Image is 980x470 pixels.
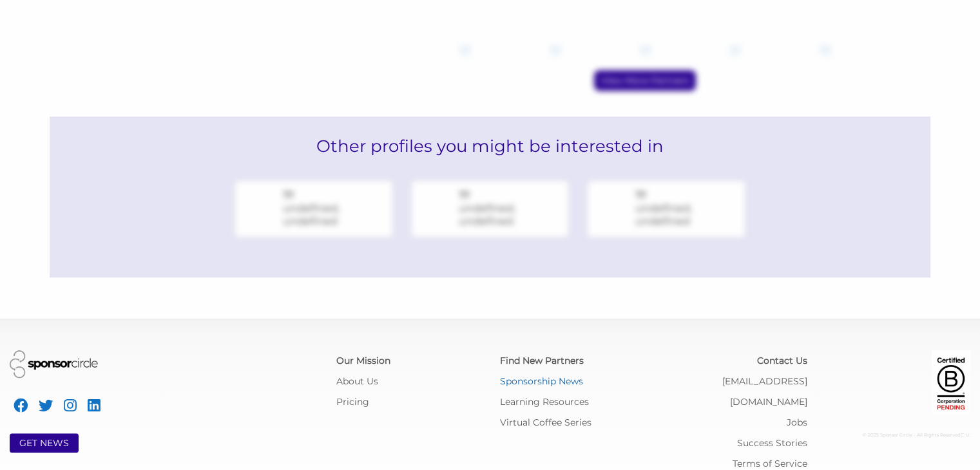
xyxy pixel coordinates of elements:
[500,417,591,428] a: Virtual Coffee Series
[336,375,378,387] a: About Us
[500,355,584,366] a: Find New Partners
[961,432,970,438] span: C: U:
[757,355,807,366] a: Contact Us
[733,458,807,469] a: Terms of Service
[500,375,583,387] a: Sponsorship News
[19,437,69,449] a: GET NEWS
[787,417,807,428] a: Jobs
[10,350,98,378] img: Sponsor Circle Logo
[500,396,589,408] a: Learning Resources
[336,396,369,408] a: Pricing
[50,117,930,176] h2: Other profiles you might be interested in
[932,350,970,415] img: Certified Corporation Pending Logo
[827,425,971,446] div: © 2025 Sponsor Circle - All Rights Reserved
[737,437,807,449] a: Success Stories
[336,355,390,366] a: Our Mission
[722,375,807,408] a: [EMAIL_ADDRESS][DOMAIN_NAME]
